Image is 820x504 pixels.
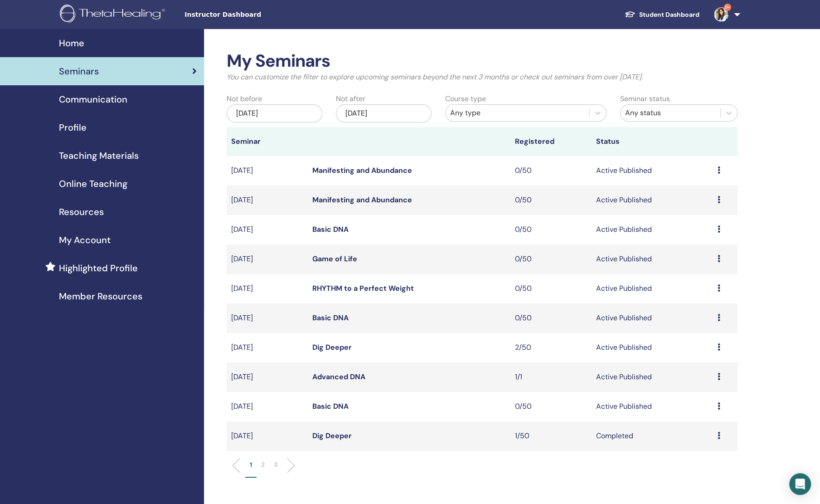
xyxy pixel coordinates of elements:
td: [DATE] [227,215,308,245]
span: 9+ [724,4,731,11]
td: Completed [592,421,713,451]
td: [DATE] [227,303,308,333]
div: [DATE] [336,104,432,122]
td: Active Published [592,392,713,421]
label: Seminar status [620,93,670,104]
a: Dig Deeper [312,431,352,440]
img: logo.png [60,5,168,25]
p: 3 [274,460,277,470]
label: Course type [445,93,486,104]
span: Highlighted Profile [59,261,138,275]
a: RHYTHM to a Perfect Weight [312,284,414,293]
td: [DATE] [227,333,308,362]
td: [DATE] [227,274,308,303]
h2: My Seminars [227,51,738,72]
a: Manifesting and Abundance [312,195,412,205]
span: Seminars [59,64,99,78]
p: You can customize the filter to explore upcoming seminars beyond the next 3 months or check out s... [227,72,738,83]
div: Any type [450,108,585,118]
span: Home [59,36,84,50]
td: Active Published [592,215,713,245]
a: Manifesting and Abundance [312,166,412,175]
a: Advanced DNA [312,372,365,382]
div: Open Intercom Messenger [789,473,811,495]
td: [DATE] [227,392,308,421]
a: Basic DNA [312,401,349,411]
img: graduation-cap-white.svg [625,10,636,18]
span: Online Teaching [59,177,127,191]
td: [DATE] [227,245,308,274]
td: 1/50 [510,421,592,451]
td: 2/50 [510,333,592,362]
td: [DATE] [227,156,308,186]
td: Active Published [592,245,713,274]
label: Not before [227,93,262,104]
span: Profile [59,121,87,134]
span: Teaching Materials [59,149,139,162]
td: Active Published [592,186,713,215]
a: Basic DNA [312,313,349,323]
td: Active Published [592,274,713,303]
th: Seminar [227,127,308,156]
span: Resources [59,205,104,219]
td: Active Published [592,156,713,186]
td: 1/1 [510,362,592,392]
span: Member Resources [59,289,142,303]
td: Active Published [592,362,713,392]
td: 0/50 [510,303,592,333]
th: Registered [510,127,592,156]
a: Dig Deeper [312,343,352,352]
div: Any status [625,108,716,118]
td: [DATE] [227,421,308,451]
td: Active Published [592,303,713,333]
span: Communication [59,93,127,106]
span: Instructor Dashboard [184,10,320,20]
p: 2 [261,460,265,470]
span: My Account [59,233,111,247]
a: Game of Life [312,254,357,264]
div: [DATE] [227,104,322,122]
td: 0/50 [510,274,592,303]
label: Not after [336,93,365,104]
td: [DATE] [227,362,308,392]
td: [DATE] [227,186,308,215]
a: Basic DNA [312,225,349,234]
p: 1 [250,460,252,470]
td: 0/50 [510,215,592,245]
th: Status [592,127,713,156]
td: 0/50 [510,245,592,274]
td: 0/50 [510,392,592,421]
a: Student Dashboard [617,6,707,23]
img: default.jpg [714,7,728,22]
td: Active Published [592,333,713,362]
td: 0/50 [510,156,592,186]
td: 0/50 [510,186,592,215]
